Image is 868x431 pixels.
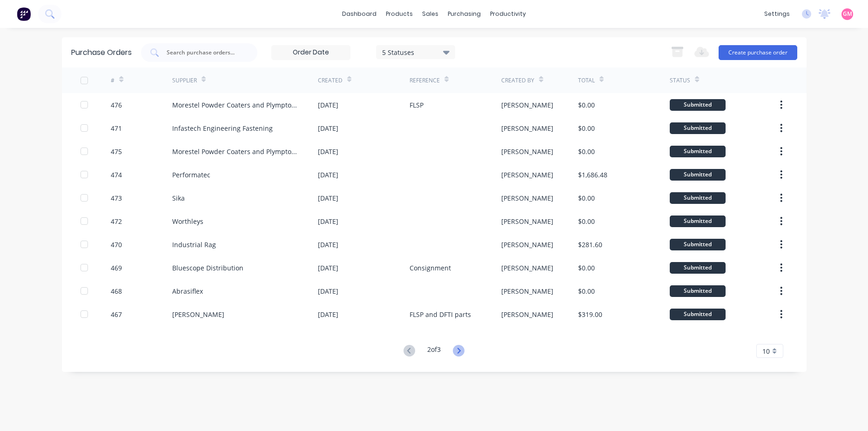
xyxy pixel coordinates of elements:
[670,76,690,85] div: Status
[501,193,553,203] div: [PERSON_NAME]
[417,7,443,21] div: sales
[670,309,726,320] div: Submitted
[111,216,122,226] div: 472
[172,123,273,133] div: Infastech Engineering Fastening
[501,216,553,226] div: [PERSON_NAME]
[670,122,726,134] div: Submitted
[318,147,338,156] div: [DATE]
[318,170,338,180] div: [DATE]
[410,263,451,273] div: Consignment
[172,147,299,156] div: Morestel Powder Coaters and Plympton Grit Blasting
[172,100,299,110] div: Morestel Powder Coaters and Plympton Grit Blasting
[762,346,770,356] span: 10
[17,7,31,21] img: Factory
[172,76,197,85] div: Supplier
[501,286,553,296] div: [PERSON_NAME]
[111,76,114,85] div: #
[318,310,338,319] div: [DATE]
[670,146,726,157] div: Submitted
[670,262,726,274] div: Submitted
[318,240,338,249] div: [DATE]
[670,239,726,250] div: Submitted
[578,147,595,156] div: $0.00
[501,123,553,133] div: [PERSON_NAME]
[670,192,726,204] div: Submitted
[670,169,726,181] div: Submitted
[318,263,338,273] div: [DATE]
[111,100,122,110] div: 476
[410,310,471,319] div: FLSP and DFTI parts
[71,47,132,58] div: Purchase Orders
[111,193,122,203] div: 473
[172,240,216,249] div: Industrial Rag
[485,7,531,21] div: productivity
[111,310,122,319] div: 467
[501,240,553,249] div: [PERSON_NAME]
[410,100,424,110] div: FLSP
[501,263,553,273] div: [PERSON_NAME]
[427,344,441,358] div: 2 of 3
[578,216,595,226] div: $0.00
[111,170,122,180] div: 474
[578,76,595,85] div: Total
[578,310,602,319] div: $319.00
[410,76,440,85] div: Reference
[578,123,595,133] div: $0.00
[443,7,485,21] div: purchasing
[719,45,797,60] button: Create purchase order
[381,7,417,21] div: products
[578,240,602,249] div: $281.60
[172,193,185,203] div: Sika
[318,193,338,203] div: [DATE]
[760,7,794,21] div: settings
[172,263,243,273] div: Bluescope Distribution
[578,286,595,296] div: $0.00
[111,286,122,296] div: 468
[111,123,122,133] div: 471
[318,76,343,85] div: Created
[501,100,553,110] div: [PERSON_NAME]
[172,170,210,180] div: Performatec
[111,263,122,273] div: 469
[111,240,122,249] div: 470
[172,216,203,226] div: Worthleys
[172,310,224,319] div: [PERSON_NAME]
[318,216,338,226] div: [DATE]
[843,10,852,18] span: GM
[501,147,553,156] div: [PERSON_NAME]
[501,76,534,85] div: Created By
[670,215,726,227] div: Submitted
[272,46,350,60] input: Order Date
[382,47,449,57] div: 5 Statuses
[578,193,595,203] div: $0.00
[337,7,381,21] a: dashboard
[501,310,553,319] div: [PERSON_NAME]
[578,100,595,110] div: $0.00
[578,170,607,180] div: $1,686.48
[670,99,726,111] div: Submitted
[501,170,553,180] div: [PERSON_NAME]
[111,147,122,156] div: 475
[166,48,243,57] input: Search purchase orders...
[318,100,338,110] div: [DATE]
[670,285,726,297] div: Submitted
[318,286,338,296] div: [DATE]
[318,123,338,133] div: [DATE]
[172,286,203,296] div: Abrasiflex
[578,263,595,273] div: $0.00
